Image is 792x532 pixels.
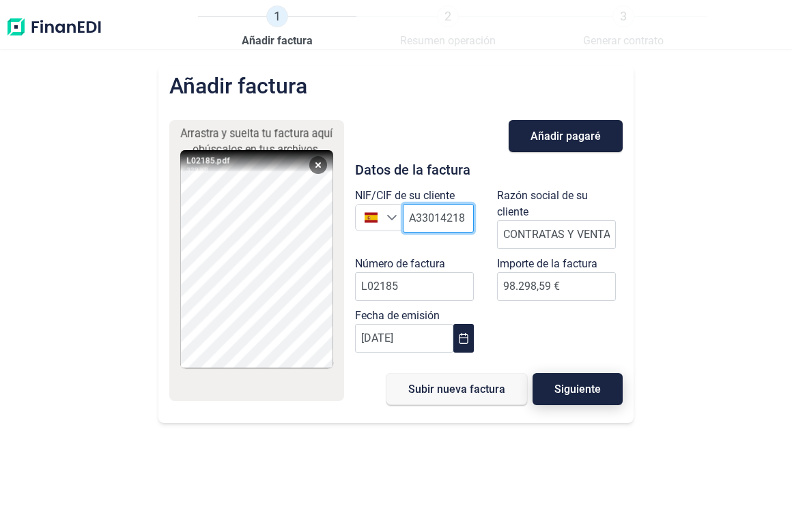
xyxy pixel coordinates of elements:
span: Siguiente [554,384,601,394]
label: Número de factura [355,256,445,272]
button: Añadir pagaré [509,120,623,152]
h3: Datos de la factura [355,163,623,177]
span: 1 [266,5,288,27]
button: Choose Date [453,324,474,353]
span: búscalos en tus archivos. [199,143,321,156]
a: 1Añadir factura [242,5,313,49]
div: Arrastra y suelta tu factura aquí o [175,125,339,158]
label: Razón social de su cliente [497,188,616,220]
label: Fecha de emisión [355,308,440,324]
h2: Añadir factura [169,76,307,95]
button: Siguiente [533,373,623,405]
div: Seleccione un país [386,205,402,231]
img: ES [365,211,378,224]
label: Importe de la factura [497,256,597,272]
span: Subir nueva factura [408,384,505,394]
span: Añadir pagaré [531,131,601,141]
img: Logo de aplicación [5,5,102,49]
input: DD/MM/YYYY [355,324,453,353]
span: Añadir factura [242,33,313,49]
button: Subir nueva factura [386,373,527,405]
label: NIF/CIF de su cliente [355,188,455,204]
